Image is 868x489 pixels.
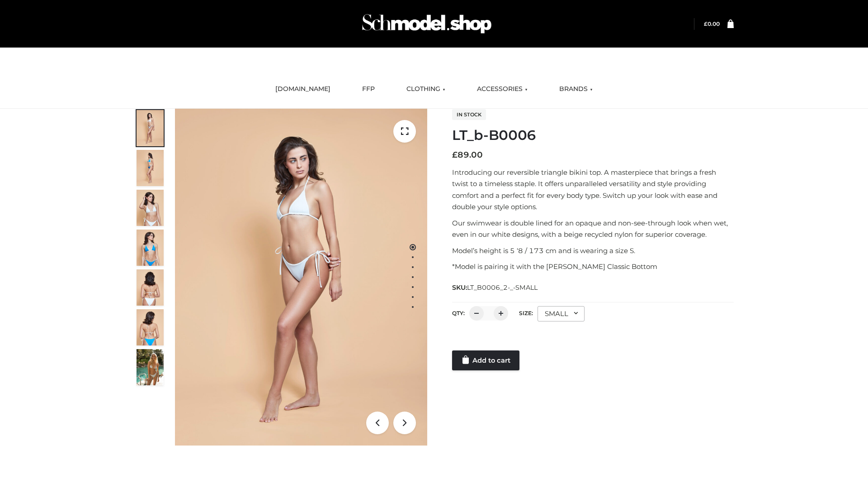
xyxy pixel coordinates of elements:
[452,261,734,273] p: *Model is pairing it with the [PERSON_NAME] Classic Bottom
[704,20,720,27] bdi: 0.00
[269,79,337,99] a: [DOMAIN_NAME]
[452,150,483,160] bdi: 89.00
[137,150,164,186] img: ArielClassicBikiniTop_CloudNine_AzureSky_OW114ECO_2-scaled.jpg
[467,283,538,292] span: LT_B0006_2-_-SMALL
[452,167,734,213] p: Introducing our reversible triangle bikini top. A masterpiece that brings a fresh twist to a time...
[359,6,495,42] img: Schmodel Admin 964
[704,20,708,27] span: £
[137,110,164,146] img: ArielClassicBikiniTop_CloudNine_AzureSky_OW114ECO_1-scaled.jpg
[137,269,164,306] img: ArielClassicBikiniTop_CloudNine_AzureSky_OW114ECO_7-scaled.jpg
[452,217,734,240] p: Our swimwear is double lined for an opaque and non-see-through look when wet, even in our white d...
[538,306,585,321] div: SMALL
[137,309,164,345] img: ArielClassicBikiniTop_CloudNine_AzureSky_OW114ECO_8-scaled.jpg
[452,127,734,144] h1: LT_b-B0006
[175,109,427,446] img: ArielClassicBikiniTop_CloudNine_AzureSky_OW114ECO_1
[452,150,458,160] span: £
[452,109,486,120] span: In stock
[452,282,538,293] span: SKU:
[452,310,465,316] label: QTY:
[137,230,164,266] img: ArielClassicBikiniTop_CloudNine_AzureSky_OW114ECO_4-scaled.jpg
[552,79,599,99] a: BRANDS
[137,349,164,385] img: Arieltop_CloudNine_AzureSky2.jpg
[704,20,720,27] a: £0.00
[470,79,534,99] a: ACCESSORIES
[355,79,382,99] a: FFP
[452,350,519,370] a: Add to cart
[519,310,533,316] label: Size:
[400,79,452,99] a: CLOTHING
[137,190,164,226] img: ArielClassicBikiniTop_CloudNine_AzureSky_OW114ECO_3-scaled.jpg
[452,245,734,257] p: Model’s height is 5 ‘8 / 173 cm and is wearing a size S.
